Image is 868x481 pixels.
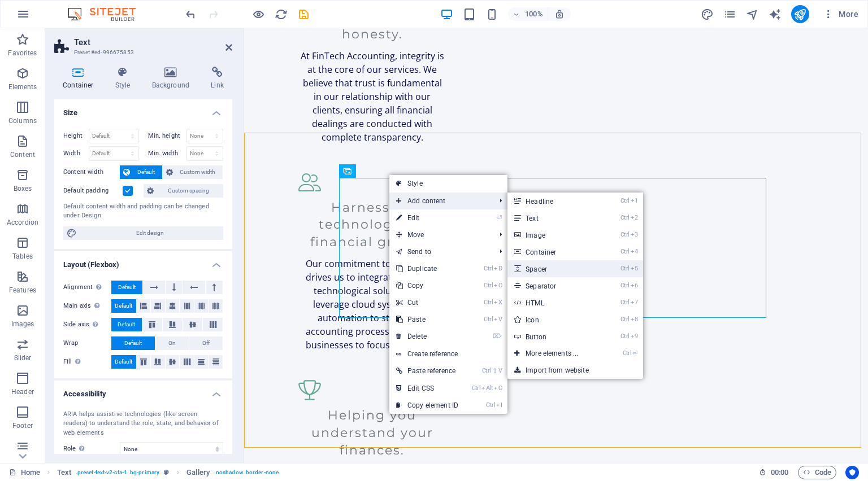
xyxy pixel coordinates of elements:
[525,7,543,21] h6: 100%
[297,8,310,21] i: Save (Ctrl+S)
[494,282,502,289] i: C
[389,243,491,260] a: Send to
[803,466,831,479] span: Code
[507,362,643,379] a: Import from website
[496,401,502,409] i: I
[80,226,220,240] span: Edit design
[484,282,493,289] i: Ctrl
[389,260,465,277] a: CtrlDDuplicate
[57,466,71,479] span: Click to select. Double-click to edit
[63,355,111,369] label: Fill
[111,355,136,369] button: Default
[746,7,759,21] button: navigator
[63,133,89,139] label: Height
[492,367,497,374] i: ⇧
[818,5,863,23] button: More
[484,265,493,272] i: Ctrl
[176,165,220,179] span: Custom width
[472,384,481,392] i: Ctrl
[63,336,111,350] label: Wrap
[63,299,111,313] label: Main axis
[493,333,502,340] i: ⌦
[111,281,142,294] button: Default
[63,410,223,438] div: ARIA helps assistive technologies (like screen readers) to understand the role, state, and behavi...
[168,336,176,350] span: On
[389,380,465,397] a: CtrlAltCEdit CSS
[484,299,493,306] i: Ctrl
[63,165,120,179] label: Content width
[8,49,37,58] p: Favorites
[63,150,89,156] label: Width
[202,67,232,90] h4: Link
[769,8,782,21] i: AI Writer
[189,336,223,350] button: Off
[723,7,737,21] button: pages
[701,7,714,21] button: design
[631,231,638,238] i: 3
[554,9,565,19] i: On resize automatically adjust zoom level to fit chosen device.
[8,116,37,125] p: Columns
[769,7,782,21] button: text_generator
[10,150,35,159] p: Content
[507,226,601,243] a: Ctrl3Image
[9,286,36,295] p: Features
[389,397,465,414] a: CtrlICopy element ID
[798,466,836,479] button: Code
[620,299,630,306] i: Ctrl
[507,277,601,294] a: Ctrl6Separator
[111,336,155,350] button: Default
[115,299,132,313] span: Default
[133,165,159,179] span: Default
[118,318,135,331] span: Default
[274,7,288,21] button: reload
[389,346,507,362] a: Create reference
[494,384,502,392] i: C
[111,299,136,313] button: Default
[507,209,601,226] a: Ctrl2Text
[823,8,858,20] span: More
[74,47,210,58] h3: Preset #ed-996675853
[389,328,465,345] a: ⌦Delete
[275,8,288,21] i: Reload page
[389,175,507,192] a: Style
[11,387,34,396] p: Header
[631,197,638,204] i: 1
[120,165,162,179] button: Default
[497,214,502,221] i: ⏎
[507,193,601,209] a: Ctrl1Headline
[297,7,310,21] button: save
[63,318,111,331] label: Side axis
[484,316,493,323] i: Ctrl
[632,349,637,357] i: ⏎
[620,214,630,221] i: Ctrl
[54,99,232,120] h4: Size
[54,381,232,401] h4: Accessibility
[202,336,210,350] span: Off
[723,8,736,21] i: Pages (Ctrl+Alt+S)
[620,197,630,204] i: Ctrl
[631,214,638,221] i: 2
[631,248,638,255] i: 4
[115,355,132,369] span: Default
[389,277,465,294] a: CtrlCCopy
[389,226,491,243] span: Move
[57,466,279,479] nav: breadcrumb
[54,251,232,272] h4: Layout (Flexbox)
[118,281,136,294] span: Default
[759,466,789,479] h6: Session time
[63,281,111,294] label: Alignment
[63,202,223,221] div: Default content width and padding can be changed under Design.
[11,320,34,329] p: Images
[63,184,123,198] label: Default padding
[494,265,502,272] i: D
[631,333,638,340] i: 9
[63,226,223,240] button: Edit design
[771,466,788,479] span: 00 00
[163,165,223,179] button: Custom width
[148,150,186,156] label: Min. width
[746,8,759,21] i: Navigator
[251,7,265,21] button: Click here to leave preview mode and continue editing
[793,8,806,21] i: Publish
[631,299,638,306] i: 7
[620,282,630,289] i: Ctrl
